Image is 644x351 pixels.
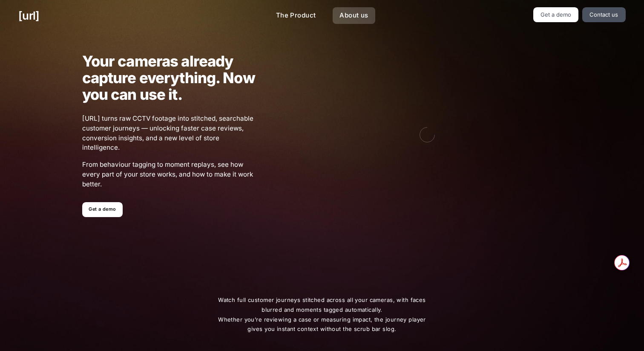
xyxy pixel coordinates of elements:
a: [URL] [18,7,39,24]
span: Watch full customer journeys stitched across all your cameras, with faces blurred and moments tag... [216,295,428,334]
a: About us [333,7,375,24]
a: Get a demo [82,202,123,217]
a: The Product [269,7,323,24]
h1: Your cameras already capture everything. Now you can use it. [82,53,256,103]
span: [URL] turns raw CCTV footage into stitched, searchable customer journeys — unlocking faster case ... [82,114,256,153]
span: From behaviour tagging to moment replays, see how every part of your store works, and how to make... [82,160,256,189]
a: Contact us [582,7,626,22]
a: Get a demo [533,7,579,22]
